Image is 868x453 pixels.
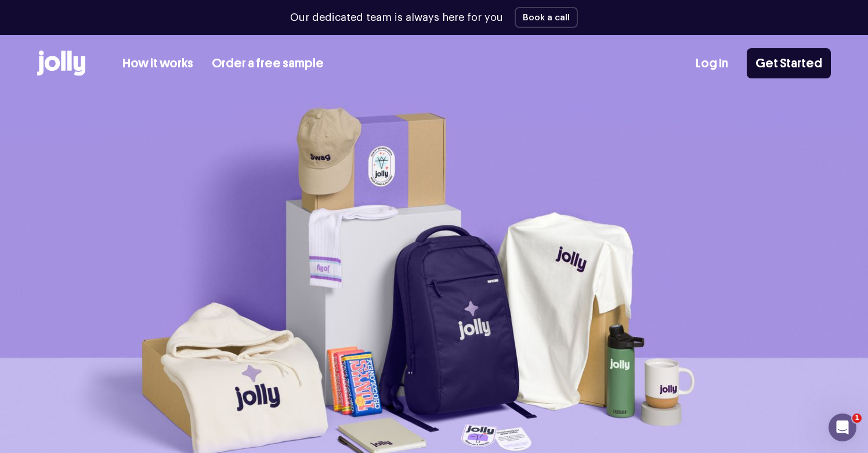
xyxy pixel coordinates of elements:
[829,414,856,441] iframe: Intercom live chat
[696,54,728,73] a: Log In
[747,48,831,78] a: Get Started
[290,10,503,26] p: Our dedicated team is always here for you
[852,414,862,423] span: 1
[515,7,578,28] button: Book a call
[212,54,324,73] a: Order a free sample
[122,54,193,73] a: How it works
